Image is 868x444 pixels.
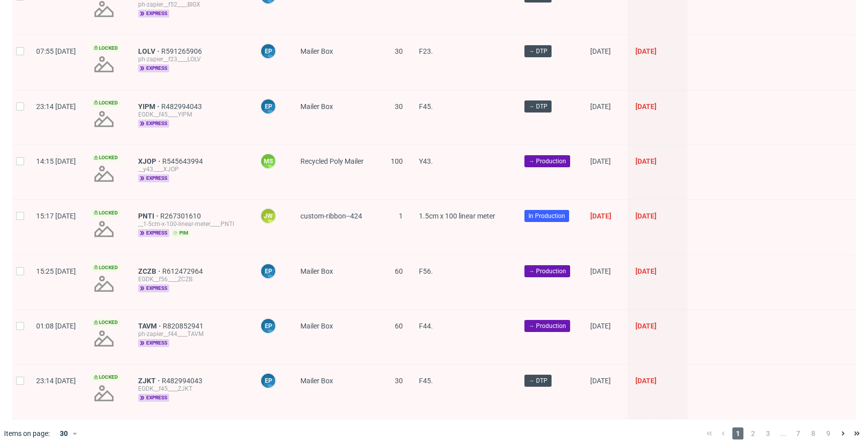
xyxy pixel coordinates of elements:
span: F45. [419,102,433,110]
figcaption: JW [261,209,275,223]
a: LOLV [138,47,161,55]
a: TAVM [138,322,163,330]
span: Mailer Box [300,47,333,55]
span: Mailer Box [300,267,333,275]
div: EGDK__f45____YIPM [138,110,244,119]
span: custom-ribbon--424 [300,212,362,220]
span: [DATE] [635,47,657,55]
span: 3 [763,427,774,439]
figcaption: EP [261,319,275,333]
span: [DATE] [590,322,611,330]
span: → DTP [528,102,548,111]
span: 1 [732,427,743,439]
span: YIPM [138,102,161,110]
span: express [138,174,169,182]
figcaption: EP [261,44,275,58]
span: Y43. [419,157,433,165]
a: R482994043 [161,102,204,110]
a: R267301610 [160,212,203,220]
span: 8 [808,427,819,439]
span: express [138,229,169,237]
span: express [138,394,169,402]
span: [DATE] [590,212,611,220]
span: Locked [92,318,120,326]
a: R482994043 [162,377,204,385]
a: R545643994 [162,157,205,165]
div: 30 [54,426,72,440]
span: → DTP [528,376,548,385]
div: ph-zapier__f23____LOLV [138,55,244,63]
a: R591265906 [161,47,204,55]
span: F56. [419,267,433,275]
span: 60 [395,267,403,275]
span: Locked [92,373,120,381]
span: Mailer Box [300,102,333,110]
a: R612472964 [162,267,205,275]
span: F23. [419,47,433,55]
a: XJOP [138,157,162,165]
img: no_design.png [92,217,116,241]
span: [DATE] [635,157,657,165]
span: express [138,284,169,292]
span: 100 [391,157,403,165]
div: ph-zapier__f44____TAVM [138,330,244,338]
div: __y43____XJOP [138,165,244,173]
span: 9 [823,427,834,439]
span: [DATE] [590,102,611,110]
span: F45. [419,377,433,385]
span: 14:15 [DATE] [36,157,76,165]
span: → Production [528,157,566,166]
figcaption: EP [261,374,275,388]
img: no_design.png [92,326,116,351]
span: [DATE] [590,267,611,275]
span: 23:14 [DATE] [36,102,76,110]
a: R820852941 [163,322,205,330]
span: [DATE] [635,267,657,275]
span: → Production [528,321,566,330]
span: → Production [528,267,566,276]
figcaption: MS [261,154,275,168]
span: Locked [92,99,120,107]
span: Mailer Box [300,377,333,385]
span: Locked [92,264,120,272]
span: [DATE] [635,212,657,220]
span: F44. [419,322,433,330]
div: EGDK__f56____ZCZB [138,275,244,283]
span: Items on page: [4,428,50,438]
span: 15:17 [DATE] [36,212,76,220]
a: ZJKT [138,377,162,385]
span: 2 [747,427,758,439]
span: 30 [395,377,403,385]
span: 1 [399,212,403,220]
span: express [138,64,169,72]
img: no_design.png [92,381,116,405]
span: [DATE] [590,47,611,55]
span: 23:14 [DATE] [36,377,76,385]
a: PNTI [138,212,160,220]
span: 07:55 [DATE] [36,47,76,55]
div: ph-zapier__f52____BIGX [138,1,244,9]
span: Recycled Poly Mailer [300,157,364,165]
span: express [138,120,169,128]
span: Mailer Box [300,322,333,330]
span: [DATE] [590,157,611,165]
span: 7 [793,427,804,439]
span: Locked [92,154,120,162]
span: Locked [92,209,120,217]
span: ... [778,427,789,439]
span: 60 [395,322,403,330]
span: pim [171,229,190,237]
span: Locked [92,44,120,52]
div: __1-5cm-x-100-linear-meter____PNTI [138,220,244,228]
span: express [138,10,169,18]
